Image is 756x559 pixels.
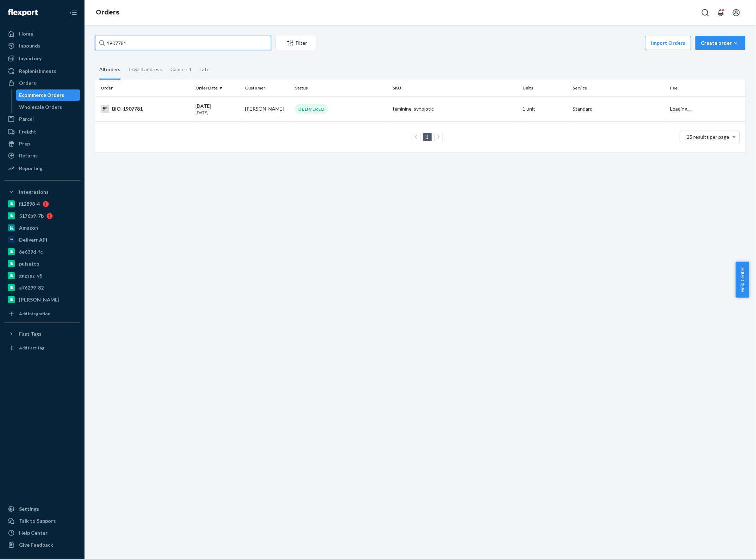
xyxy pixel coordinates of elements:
div: Home [19,30,33,37]
div: BIO-1907781 [101,105,190,113]
div: All orders [99,60,120,80]
a: Returns [4,150,80,161]
a: Help Center [4,527,80,539]
div: Prep [19,140,30,147]
td: Loading.... [667,97,745,121]
p: [DATE] [195,110,240,116]
div: Inventory [19,55,42,62]
a: Reporting [4,163,80,174]
a: Page 1 is your current page [425,134,430,140]
a: Orders [96,8,119,16]
a: Freight [4,126,80,137]
input: Search orders [95,36,271,50]
div: Invalid address [129,60,162,79]
button: Open account menu [729,6,743,20]
div: Returns [19,152,38,159]
a: f12898-4 [4,198,80,210]
th: Units [520,80,570,97]
td: 1 unit [520,97,570,121]
button: Integrations [4,186,80,198]
a: 6e639d-fc [4,246,80,257]
td: [PERSON_NAME] [243,97,293,121]
div: Freight [19,128,36,135]
div: Customer [245,85,290,91]
a: Home [4,28,80,39]
button: Import Orders [645,36,691,50]
div: 5176b9-7b [19,212,44,219]
th: Order [95,80,193,97]
a: Talk to Support [4,515,80,527]
a: pulsetto [4,258,80,269]
div: Give Feedback [19,541,53,548]
div: Canceled [170,60,191,79]
div: DELIVERED [295,104,328,114]
div: feminine_synbiotic [393,105,517,112]
div: f12898-4 [19,200,40,207]
button: Fast Tags [4,328,80,340]
div: Talk to Support [19,517,56,524]
div: Deliverr API [19,236,47,243]
span: 25 results per page [687,134,730,140]
a: Prep [4,138,80,149]
th: Order Date [193,80,243,97]
button: Give Feedback [4,539,80,551]
a: Orders [4,77,80,89]
a: [PERSON_NAME] [4,294,80,305]
ol: breadcrumbs [90,2,125,23]
th: Service [570,80,667,97]
a: Ecommerce Orders [16,89,81,101]
div: Late [200,60,210,79]
div: Ecommerce Orders [19,92,64,99]
a: Settings [4,503,80,515]
div: pulsetto [19,260,39,267]
a: Add Fast Tag [4,342,80,354]
div: [PERSON_NAME] [19,296,60,303]
a: Add Integration [4,308,80,319]
a: Replenishments [4,66,80,77]
div: Replenishments [19,68,56,75]
div: Settings [19,505,39,513]
div: Inbounds [19,42,40,49]
a: 5176b9-7b [4,210,80,222]
div: Fast Tags [19,330,42,337]
p: Standard [573,105,664,112]
button: Filter [275,36,316,50]
a: Inbounds [4,40,80,51]
div: Help Center [19,529,48,536]
div: Filter [276,39,316,46]
div: Add Fast Tag [19,345,44,351]
a: gnzsuz-v5 [4,270,80,281]
th: Fee [667,80,745,97]
div: a76299-82 [19,284,44,291]
div: Parcel [19,116,34,123]
div: Create order [701,39,740,46]
div: Wholesale Orders [19,104,62,111]
div: Reporting [19,165,43,172]
a: Parcel [4,113,80,125]
button: Help Center [736,262,749,298]
a: a76299-82 [4,282,80,293]
a: Amazon [4,222,80,234]
img: Flexport logo [8,9,38,16]
button: Create order [695,36,745,50]
div: Integrations [19,188,49,195]
button: Close Navigation [66,6,80,20]
th: Status [292,80,390,97]
div: 6e639d-fc [19,248,43,255]
a: Deliverr API [4,234,80,246]
div: [DATE] [195,103,240,116]
div: Add Integration [19,311,50,317]
div: gnzsuz-v5 [19,272,42,279]
button: Open Search Box [698,6,712,20]
button: Open notifications [714,6,728,20]
div: Amazon [19,224,38,231]
div: Orders [19,80,36,87]
th: SKU [390,80,520,97]
a: Wholesale Orders [16,101,81,113]
a: Inventory [4,53,80,64]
